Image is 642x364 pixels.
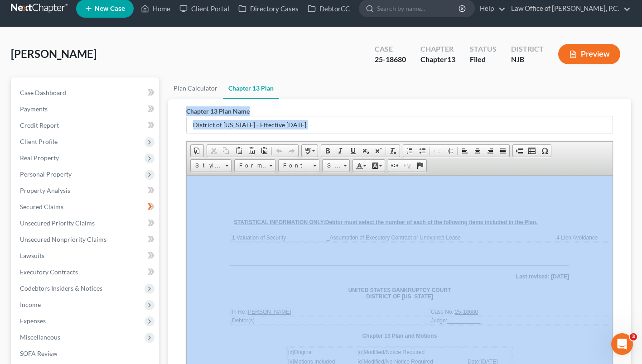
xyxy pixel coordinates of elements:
[281,183,294,189] span: Date:
[20,301,41,308] span: Income
[234,0,303,17] a: Directory Cases
[334,145,347,157] a: Italic
[513,145,526,157] a: Insert Page Break for Printing
[285,145,298,157] a: Redo
[168,77,223,99] a: Plan Calculator
[20,252,44,259] span: Lawsuits
[20,317,46,325] span: Expenses
[401,160,414,172] a: Unlink
[20,170,72,178] span: Personal Property
[190,159,232,172] a: Styles
[558,44,620,64] button: Preview
[13,248,159,264] a: Lawsuits
[611,333,633,355] iframe: Intercom live chat
[13,199,159,215] a: Secured Claims
[538,145,551,157] a: Insert Special Character
[20,154,59,162] span: Real Property
[13,231,159,248] a: Unsecured Nonpriority Claims
[416,145,429,157] a: Insert/Remove Bulleted List
[20,187,70,194] span: Property Analysis
[20,333,60,341] span: Miscellaneous
[369,160,385,172] a: Background Color
[388,160,401,172] a: Link
[232,145,245,157] a: Paste
[20,350,58,357] span: SOFA Review
[375,44,406,54] div: Case
[459,145,471,157] a: Align Left
[511,54,544,65] div: NJB
[13,182,159,199] a: Property Analysis
[13,215,159,231] a: Unsecured Priority Claims
[20,203,63,211] span: Secured Claims
[507,0,631,17] a: Law Office of [PERSON_NAME], P.C.
[20,219,95,227] span: Unsecured Priority Claims
[372,145,385,157] a: Superscript
[375,54,406,65] div: 25-18680
[191,145,203,157] a: Document Properties
[136,0,175,17] a: Home
[13,85,159,101] a: Case Dashboard
[11,47,97,60] span: [PERSON_NAME]
[630,333,637,340] span: 3
[220,145,232,157] a: Copy
[279,160,310,172] span: Font
[447,55,455,63] span: 13
[526,145,538,157] a: Table
[484,145,497,157] a: Align Right
[294,183,311,189] span: [DATE]
[186,106,250,116] label: Chapter 13 Plan Name
[20,105,48,113] span: Payments
[420,44,455,54] div: Chapter
[302,145,318,157] a: Spell Checker
[273,145,285,157] a: Undo
[420,54,455,65] div: Chapter
[321,145,334,157] a: Bold
[444,145,456,157] a: Increase Indent
[431,145,444,157] a: Decrease Indent
[235,160,266,172] span: Format
[234,159,275,172] a: Format
[154,198,272,205] span: THE DEBTOR HAS FILED FOR RELIEF UNDER
[470,44,497,54] div: Status
[20,235,106,243] span: Unsecured Nonpriority Claims
[13,345,159,362] a: SOFA Review
[471,145,484,157] a: Center
[175,0,234,17] a: Client Portal
[191,160,222,172] span: Styles
[187,116,613,134] input: Enter name...
[20,121,59,129] span: Credit Report
[475,0,506,17] a: Help
[278,159,319,172] a: Font
[403,145,416,157] a: Insert/Remove Numbered List
[258,145,270,157] a: Paste from Word
[223,77,279,99] a: Chapter 13 Plan
[20,89,66,96] span: Case Dashboard
[13,264,159,280] a: Executory Contracts
[20,268,78,276] span: Executory Contracts
[387,145,400,157] a: Remove Format
[470,54,497,65] div: Filed
[13,101,159,117] a: Payments
[497,145,509,157] a: Justify
[207,145,220,157] a: Cut
[347,145,359,157] a: Underline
